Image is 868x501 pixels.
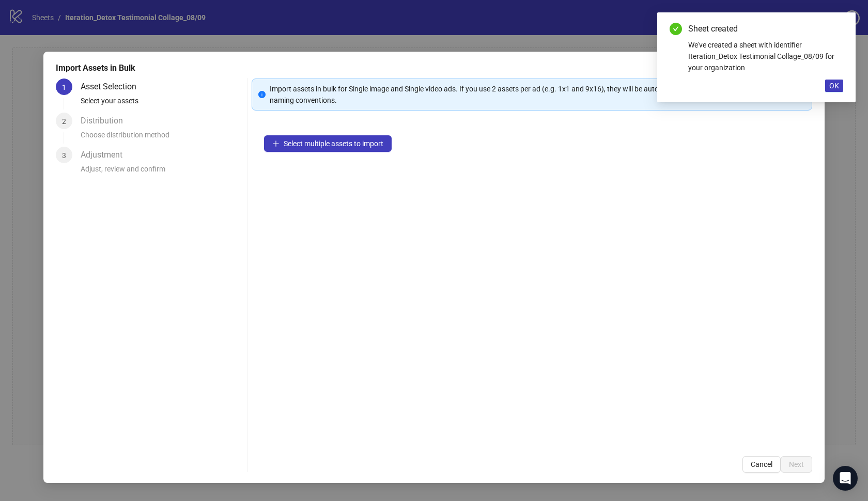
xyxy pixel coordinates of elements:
button: Select multiple assets to import [264,135,392,152]
button: Next [781,456,812,473]
div: Open Intercom Messenger [833,466,858,491]
div: Adjustment [81,147,131,163]
div: Choose distribution method [81,129,243,147]
div: Select your assets [81,95,243,113]
button: Cancel [742,456,781,473]
div: Sheet created [688,23,843,35]
div: Distribution [81,113,131,129]
span: info-circle [258,91,266,98]
span: Select multiple assets to import [284,139,383,148]
span: Cancel [751,460,772,468]
span: 1 [62,83,66,91]
div: Import assets in bulk for Single image and Single video ads. If you use 2 assets per ad (e.g. 1x1... [270,83,805,106]
a: Close [832,23,843,34]
span: plus [272,140,280,147]
div: Asset Selection [81,79,145,95]
div: Import Assets in Bulk [56,62,812,74]
div: Adjust, review and confirm [81,163,243,181]
span: 3 [62,151,66,160]
span: check-circle [670,23,682,35]
span: OK [829,82,839,90]
span: 2 [62,117,66,126]
div: We've created a sheet with identifier Iteration_Detox Testimonial Collage_08/09 for your organiza... [688,39,843,73]
button: OK [825,80,843,92]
